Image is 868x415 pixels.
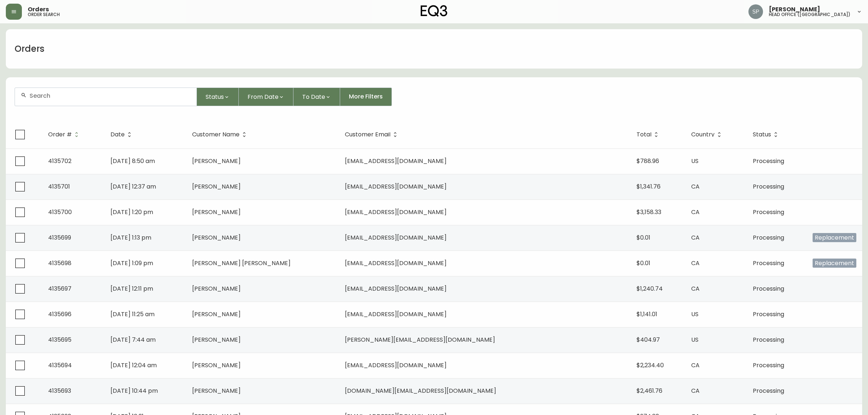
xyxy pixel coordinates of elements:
[753,131,781,138] span: Status
[691,131,724,138] span: Country
[28,12,60,17] h5: order search
[48,284,71,293] span: 4135697
[637,208,661,216] span: $3,158.33
[345,284,447,293] span: [EMAIL_ADDRESS][DOMAIN_NAME]
[110,157,155,165] span: [DATE] 8:50 am
[691,259,700,267] span: CA
[345,387,496,395] span: [DOMAIN_NAME][EMAIL_ADDRESS][DOMAIN_NAME]
[637,259,650,267] span: $0.01
[192,208,241,216] span: [PERSON_NAME]
[753,132,771,137] span: Status
[691,157,698,165] span: US
[691,310,698,318] span: US
[691,387,700,395] span: CA
[345,182,447,191] span: [EMAIL_ADDRESS][DOMAIN_NAME]
[48,182,70,191] span: 4135701
[637,387,662,395] span: $2,461.76
[30,92,191,99] input: Search
[110,233,151,242] span: [DATE] 1:13 pm
[192,284,241,293] span: [PERSON_NAME]
[691,284,700,293] span: CA
[192,336,241,344] span: [PERSON_NAME]
[48,361,72,369] span: 4135694
[48,310,71,318] span: 4135696
[753,259,784,267] span: Processing
[48,131,81,138] span: Order #
[192,132,240,137] span: Customer Name
[753,310,784,318] span: Processing
[769,7,820,12] span: [PERSON_NAME]
[345,233,447,242] span: [EMAIL_ADDRESS][DOMAIN_NAME]
[753,336,784,344] span: Processing
[192,361,241,369] span: [PERSON_NAME]
[110,132,125,137] span: Date
[637,361,664,369] span: $2,234.40
[753,157,784,165] span: Processing
[192,182,241,191] span: [PERSON_NAME]
[345,157,447,165] span: [EMAIL_ADDRESS][DOMAIN_NAME]
[110,336,156,344] span: [DATE] 7:44 am
[110,182,156,191] span: [DATE] 12:37 am
[691,361,700,369] span: CA
[110,208,153,216] span: [DATE] 1:20 pm
[753,387,784,395] span: Processing
[691,233,700,242] span: CA
[192,259,291,267] span: [PERSON_NAME] [PERSON_NAME]
[753,361,784,369] span: Processing
[813,259,856,268] span: Replacement
[192,157,241,165] span: [PERSON_NAME]
[637,131,661,138] span: Total
[637,233,650,242] span: $0.01
[345,310,447,318] span: [EMAIL_ADDRESS][DOMAIN_NAME]
[345,208,447,216] span: [EMAIL_ADDRESS][DOMAIN_NAME]
[691,208,700,216] span: CA
[197,88,239,106] button: Status
[48,336,71,344] span: 4135695
[753,284,784,293] span: Processing
[192,131,249,138] span: Customer Name
[753,233,784,242] span: Processing
[48,132,72,137] span: Order #
[28,7,49,12] span: Orders
[110,284,153,293] span: [DATE] 12:11 pm
[192,387,241,395] span: [PERSON_NAME]
[110,361,157,369] span: [DATE] 12:04 am
[302,92,325,101] span: To Date
[192,310,241,318] span: [PERSON_NAME]
[813,233,856,242] span: Replacement
[48,387,71,395] span: 4135693
[206,92,224,101] span: Status
[192,233,241,242] span: [PERSON_NAME]
[48,233,71,242] span: 4135699
[421,5,448,17] img: logo
[691,182,700,191] span: CA
[637,310,657,318] span: $1,141.01
[340,88,392,106] button: More Filters
[15,43,44,55] h1: Orders
[691,336,698,344] span: US
[48,157,71,165] span: 4135702
[691,132,715,137] span: Country
[345,131,400,138] span: Customer Email
[753,182,784,191] span: Processing
[248,92,279,101] span: From Date
[637,182,661,191] span: $1,341.76
[769,12,851,17] h5: head office ([GEOGRAPHIC_DATA])
[345,336,495,344] span: [PERSON_NAME][EMAIL_ADDRESS][DOMAIN_NAME]
[345,259,447,267] span: [EMAIL_ADDRESS][DOMAIN_NAME]
[637,157,659,165] span: $788.96
[748,4,763,19] img: 0cb179e7bf3690758a1aaa5f0aafa0b4
[110,131,134,138] span: Date
[349,93,383,101] span: More Filters
[293,88,340,106] button: To Date
[110,387,158,395] span: [DATE] 10:44 pm
[345,132,390,137] span: Customer Email
[637,336,660,344] span: $404.97
[637,284,663,293] span: $1,240.74
[48,208,72,216] span: 4135700
[345,361,447,369] span: [EMAIL_ADDRESS][DOMAIN_NAME]
[110,259,153,267] span: [DATE] 1:09 pm
[48,259,71,267] span: 4135698
[637,132,651,137] span: Total
[753,208,784,216] span: Processing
